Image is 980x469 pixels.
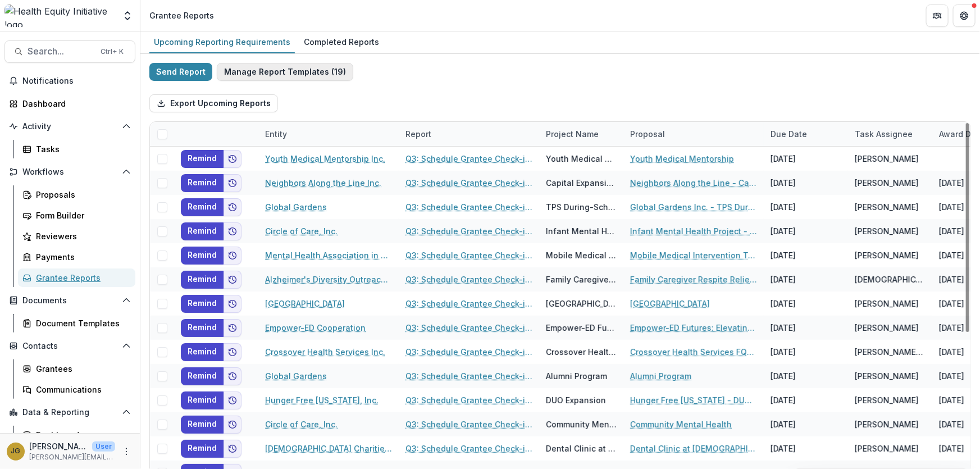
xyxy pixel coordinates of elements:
[120,4,135,27] button: Open entity switcher
[181,295,224,313] button: Remind
[405,418,532,430] a: Q3: Schedule Grantee Check-in with [PERSON_NAME]
[630,249,757,261] a: Mobile Medical Intervention Team (MMIT)
[120,445,133,458] button: More
[399,122,539,146] div: Report
[405,370,532,382] a: Q3: Schedule Grantee Check-in with [PERSON_NAME]
[224,150,241,168] button: Add to friends
[405,225,532,237] a: Q3: Schedule Grantee Check-in with [PERSON_NAME]
[224,440,241,458] button: Add to friends
[22,167,117,177] span: Workflows
[546,346,617,358] div: Crossover Health Services FQHC Project
[22,296,117,306] span: Documents
[29,440,88,452] p: [PERSON_NAME]
[224,319,241,337] button: Add to friends
[4,94,135,113] a: Dashboard
[18,380,135,399] a: Communications
[630,153,734,165] a: Youth Medical Mentorship
[224,222,241,240] button: Add to friends
[848,128,919,140] div: Task Assignee
[855,274,926,285] div: [DEMOGRAPHIC_DATA] [PERSON_NAME]
[181,198,224,216] button: Remind
[764,122,848,146] div: Due Date
[539,122,623,146] div: Project Name
[18,359,135,378] a: Grantees
[939,370,964,382] div: [DATE]
[224,391,241,409] button: Add to friends
[764,340,848,364] div: [DATE]
[855,225,919,237] div: [PERSON_NAME]
[217,63,353,81] button: Manage Report Templates (19)
[18,140,135,158] a: Tasks
[546,322,617,334] div: Empower-ED Futures: Elevating Education for [DATE]
[181,319,224,337] button: Remind
[630,322,757,334] a: Empower-ED Futures: Elevating Education for [DATE]
[4,163,135,181] button: Open Workflows
[36,189,126,201] div: Proposals
[224,367,241,385] button: Add to friends
[265,274,392,285] a: Alzheimer's Diversity Outreach Services Inc
[405,249,532,261] a: Q3: Schedule Grantee Check-in with [PERSON_NAME]
[258,128,294,140] div: Entity
[926,4,949,27] button: Partners
[36,384,126,395] div: Communications
[848,122,932,146] div: Task Assignee
[630,225,757,237] a: Infant Mental Health Project - [GEOGRAPHIC_DATA]
[405,394,532,406] a: Q3: Schedule Grantee Check-in with [PERSON_NAME]
[764,128,814,140] div: Due Date
[22,122,117,131] span: Activity
[939,322,964,334] div: [DATE]
[4,40,135,63] button: Search...
[630,370,691,382] a: Alumni Program
[18,426,135,444] a: Dashboard
[265,177,381,189] a: Neighbors Along the Line Inc.
[36,272,126,284] div: Grantee Reports
[18,206,135,225] a: Form Builder
[18,268,135,287] a: Grantee Reports
[546,201,617,213] div: TPS During-School Program
[36,143,126,155] div: Tasks
[224,198,241,216] button: Add to friends
[764,292,848,316] div: [DATE]
[258,122,399,146] div: Entity
[149,10,214,21] div: Grantee Reports
[855,418,919,430] div: [PERSON_NAME]
[546,418,617,430] div: Community Mental Health
[764,316,848,340] div: [DATE]
[546,370,607,382] div: Alumni Program
[22,408,117,417] span: Data & Reporting
[98,45,126,58] div: Ctrl + K
[181,367,224,385] button: Remind
[405,177,532,189] a: Q3: Schedule Grantee Check-in with [PERSON_NAME]
[224,271,241,289] button: Add to friends
[546,225,617,237] div: Infant Mental Health Project - [GEOGRAPHIC_DATA]
[764,364,848,388] div: [DATE]
[181,343,224,361] button: Remind
[18,248,135,266] a: Payments
[855,443,919,454] div: [PERSON_NAME]
[855,298,919,309] div: [PERSON_NAME]
[4,403,135,421] button: Open Data & Reporting
[181,150,224,168] button: Remind
[855,394,919,406] div: [PERSON_NAME]
[399,128,438,140] div: Report
[855,249,919,261] div: [PERSON_NAME]
[18,314,135,333] a: Document Templates
[29,452,115,462] p: [PERSON_NAME][EMAIL_ADDRESS][PERSON_NAME][DATE][DOMAIN_NAME]
[939,225,964,237] div: [DATE]
[36,363,126,375] div: Grantees
[546,394,606,406] div: DUO Expansion
[4,292,135,309] button: Open Documents
[630,418,732,430] a: Community Mental Health
[36,251,126,263] div: Payments
[4,117,135,135] button: Open Activity
[4,4,115,27] img: Health Equity Initiative logo
[855,322,919,334] div: [PERSON_NAME]
[265,370,327,382] a: Global Gardens
[939,418,964,430] div: [DATE]
[630,201,757,213] a: Global Gardens Inc. - TPS During-School Program - 50000 - [DATE]
[181,271,224,289] button: Remind
[149,63,212,81] button: Send Report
